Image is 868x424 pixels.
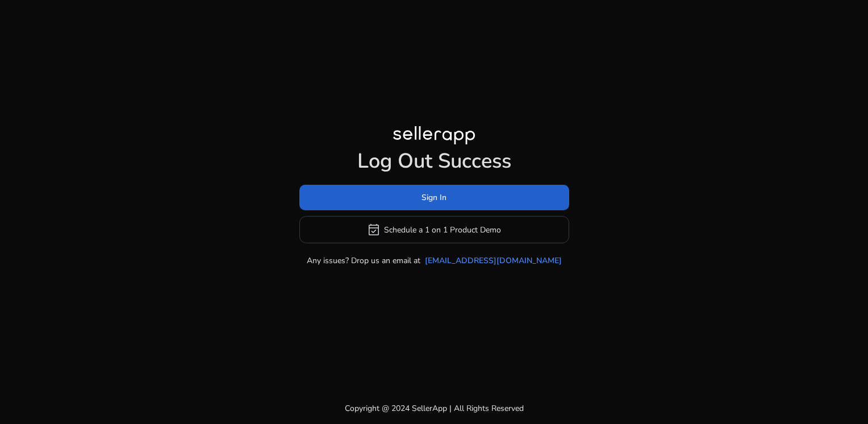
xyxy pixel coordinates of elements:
button: Sign In [299,185,569,210]
p: Any issues? Drop us an email at [307,255,420,267]
h1: Log Out Success [299,149,569,173]
button: event_availableSchedule a 1 on 1 Product Demo [299,216,569,243]
span: event_available [367,223,381,236]
a: [EMAIL_ADDRESS][DOMAIN_NAME] [425,255,562,267]
span: Sign In [422,192,446,203]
